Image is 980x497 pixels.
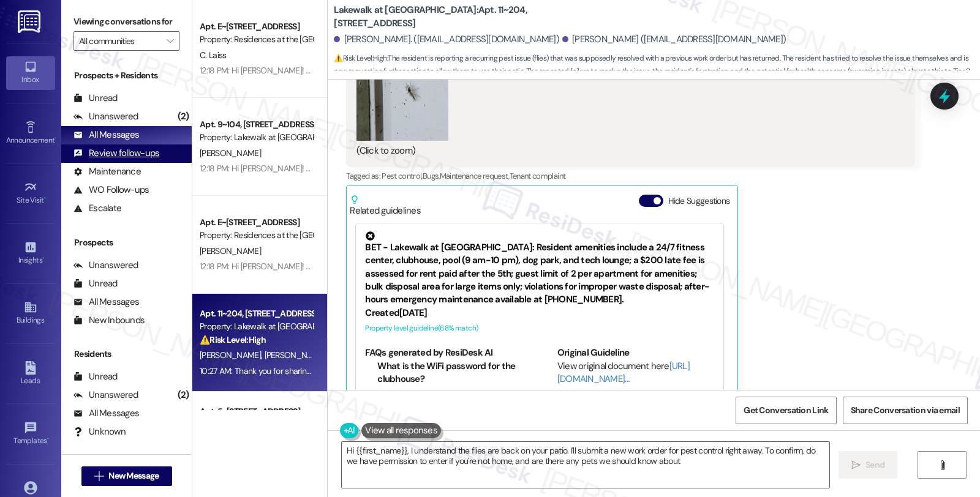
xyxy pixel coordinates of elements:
[440,171,510,181] span: Maintenance request ,
[851,460,861,470] i: 
[73,184,149,196] div: WO Follow-ups
[562,33,786,46] div: [PERSON_NAME] ([EMAIL_ADDRESS][DOMAIN_NAME])
[73,92,118,105] div: Unread
[839,451,898,479] button: Send
[200,216,313,229] div: Apt. E~[STREET_ADDRESS]
[510,171,566,181] span: Tenant complaint
[200,50,226,61] span: C. Laiss
[365,322,714,335] div: Property level guideline ( 68 % match)
[200,148,261,159] span: [PERSON_NAME]
[94,471,104,481] i: 
[73,389,138,402] div: Unanswered
[938,460,947,470] i: 
[365,231,714,307] div: BET - Lakewalk at [GEOGRAPHIC_DATA]: Resident amenities include a 24/7 fitness center, clubhouse,...
[81,466,172,486] button: New Message
[865,458,884,471] span: Send
[200,405,313,418] div: Apt. 5~[STREET_ADDRESS]
[200,307,313,320] div: Apt. 11~204, [STREET_ADDRESS]
[334,4,579,30] b: Lakewalk at [GEOGRAPHIC_DATA]: Apt. 11~204, [STREET_ADDRESS]
[557,360,715,386] div: View original document here
[200,229,313,242] div: Property: Residences at the [GEOGRAPHIC_DATA]
[423,171,440,181] span: Bugs ,
[73,202,121,215] div: Escalate
[377,360,522,386] li: What is the WiFi password for the clubhouse?
[175,107,192,126] div: (2)
[736,397,836,424] button: Get Conversation Link
[73,110,138,123] div: Unanswered
[6,417,55,450] a: Templates •
[73,370,118,383] div: Unread
[61,236,192,249] div: Prospects
[73,129,139,141] div: All Messages
[73,296,139,308] div: All Messages
[356,18,448,141] button: Zoom image
[200,349,265,361] span: [PERSON_NAME]
[42,254,44,263] span: •
[200,20,313,33] div: Apt. E~[STREET_ADDRESS]
[200,33,313,46] div: Property: Residences at the [GEOGRAPHIC_DATA]
[73,407,139,420] div: All Messages
[365,346,492,359] b: FAQs generated by ResiDesk AI
[47,435,49,443] span: •
[73,12,179,31] label: Viewing conversations for
[79,31,160,51] input: All communities
[73,425,126,438] div: Unknown
[346,167,914,185] div: Tagged as:
[265,349,326,361] span: [PERSON_NAME]
[6,177,55,210] a: Site Visit •
[73,314,145,327] div: New Inbounds
[334,52,980,78] span: : The resident is reporting a recurring pest issue (flies) that was supposedly resolved with a pr...
[342,442,829,488] textarea: Hi {{first_name}}, I understand the flies are back on your patio. I'll submit a new work order fo...
[200,245,261,256] span: [PERSON_NAME]
[200,118,313,131] div: Apt. 9~104, [STREET_ADDRESS]
[365,307,714,319] div: Created [DATE]
[350,195,421,217] div: Related guidelines
[175,386,192,405] div: (2)
[6,56,55,89] a: Inbox
[73,259,138,272] div: Unanswered
[851,404,960,417] span: Share Conversation via email
[61,348,192,361] div: Residents
[6,357,55,390] a: Leads
[382,171,423,181] span: Pest control ,
[668,195,730,207] label: Hide Suggestions
[200,320,313,333] div: Property: Lakewalk at [GEOGRAPHIC_DATA]
[73,277,118,290] div: Unread
[55,134,56,143] span: •
[334,33,559,46] div: [PERSON_NAME]. ([EMAIL_ADDRESS][DOMAIN_NAME])
[200,334,266,345] strong: ⚠️ Risk Level: High
[557,360,690,385] a: [URL][DOMAIN_NAME]…
[6,297,55,330] a: Buildings
[73,147,159,160] div: Review follow-ups
[61,69,192,82] div: Prospects + Residents
[167,36,173,46] i: 
[744,404,828,417] span: Get Conversation Link
[108,469,159,482] span: New Message
[843,397,968,424] button: Share Conversation via email
[334,53,386,63] strong: ⚠️ Risk Level: High
[557,346,630,359] b: Original Guideline
[356,144,895,157] div: (Click to zoom)
[44,194,46,203] span: •
[6,237,55,270] a: Insights •
[200,131,313,144] div: Property: Lakewalk at [GEOGRAPHIC_DATA]
[18,10,43,33] img: ResiDesk Logo
[73,165,141,178] div: Maintenance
